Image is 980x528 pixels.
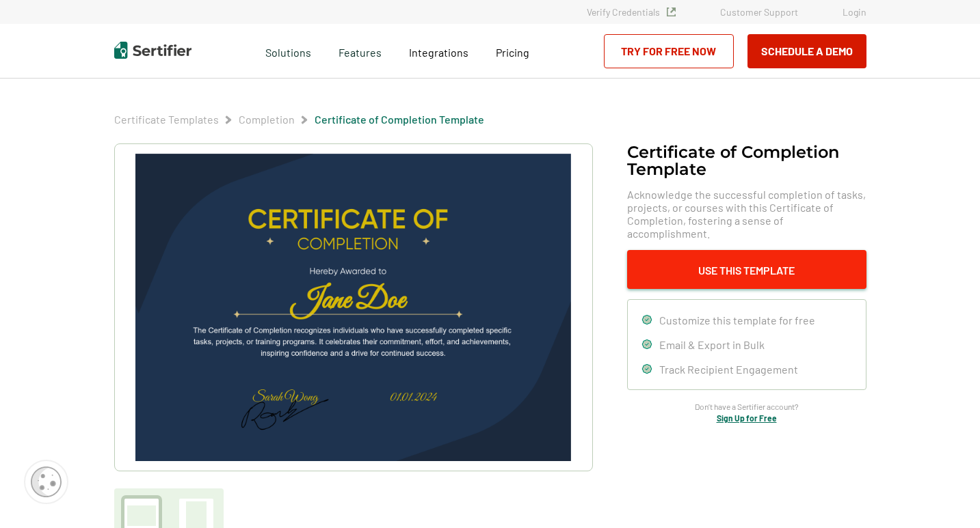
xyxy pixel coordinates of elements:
span: Don’t have a Sertifier account? [695,400,799,413]
img: Sertifier | Digital Credentialing Platform [114,42,191,59]
span: Certificate of Completion Template [315,113,484,126]
span: Solutions [265,42,311,59]
span: Certificate Templates [114,113,219,126]
img: Cookie Popup Icon [31,467,62,497]
img: Certificate of Completion Template [135,154,570,461]
a: Sign Up for Free [717,413,777,423]
span: Completion [239,113,295,126]
a: Completion [239,113,295,126]
a: Verify Credentials [587,6,676,18]
span: Email & Export in Bulk [659,338,765,351]
a: Login [843,6,866,18]
a: Integrations [409,42,468,59]
img: Verified [667,8,676,16]
button: Schedule a Demo [747,34,866,68]
a: Customer Support [720,6,798,18]
span: Customize this template for free [659,314,815,326]
span: Acknowledge the successful completion of tasks, projects, or courses with this Certificate of Com... [627,188,866,240]
span: Integrations [409,46,468,59]
a: Try for Free Now [604,34,734,68]
span: Pricing [496,46,529,59]
span: Track Recipient Engagement [659,363,798,376]
a: Pricing [496,42,529,59]
span: Features [339,42,382,59]
a: Certificate Templates [114,113,219,126]
div: Breadcrumb [114,113,484,126]
a: Certificate of Completion Template [315,113,484,126]
h1: Certificate of Completion Template [627,143,866,178]
iframe: Chat Widget [912,462,980,528]
button: Use This Template [627,250,866,289]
